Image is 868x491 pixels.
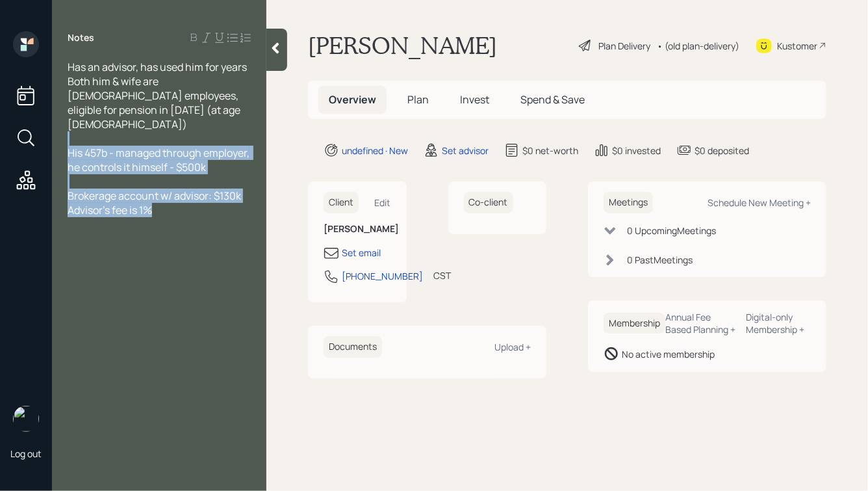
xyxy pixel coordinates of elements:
[308,31,497,60] h1: [PERSON_NAME]
[708,196,811,209] div: Schedule New Meeting +
[324,192,359,213] h6: Client
[665,311,736,336] div: Annual Fee Based Planning +
[464,192,513,213] h6: Co-client
[68,203,152,217] span: Advisor's fee is 1%
[627,224,716,237] div: 0 Upcoming Meeting s
[342,246,381,259] div: Set email
[68,189,241,203] span: Brokerage account w/ advisor: $130k
[407,92,429,107] span: Plan
[598,39,650,53] div: Plan Delivery
[10,447,42,460] div: Log out
[604,192,653,213] h6: Meetings
[747,311,811,336] div: Digital-only Membership +
[604,313,665,334] h6: Membership
[324,336,382,358] h6: Documents
[522,144,578,157] div: $0 net-worth
[520,92,585,107] span: Spend & Save
[342,144,408,157] div: undefined · New
[627,253,693,267] div: 0 Past Meeting s
[342,269,423,283] div: [PHONE_NUMBER]
[329,92,376,107] span: Overview
[777,39,817,53] div: Kustomer
[433,269,451,282] div: CST
[68,146,251,174] span: His 457b - managed through employer, he controls it himself - $500k
[68,60,247,74] span: Has an advisor, has used him for years
[324,224,391,235] h6: [PERSON_NAME]
[494,341,531,353] div: Upload +
[657,39,739,53] div: • (old plan-delivery)
[460,92,489,107] span: Invest
[375,196,391,209] div: Edit
[695,144,749,157] div: $0 deposited
[442,144,489,157] div: Set advisor
[612,144,661,157] div: $0 invested
[68,74,242,131] span: Both him & wife are [DEMOGRAPHIC_DATA] employees, eligible for pension in [DATE] (at age [DEMOGRA...
[622,347,715,361] div: No active membership
[68,31,94,44] label: Notes
[13,406,39,432] img: hunter_neumayer.jpg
